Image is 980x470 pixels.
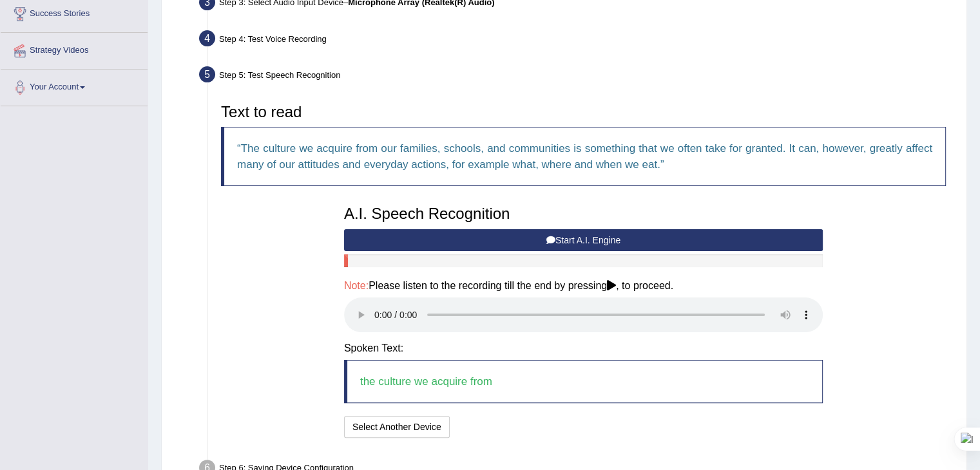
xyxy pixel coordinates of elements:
a: Strategy Videos [1,33,148,65]
h4: Spoken Text: [344,343,823,354]
button: Start A.I. Engine [344,229,823,251]
h4: Please listen to the recording till the end by pressing , to proceed. [344,280,823,292]
blockquote: the culture we acquire from [344,360,823,403]
h3: Text to read [221,104,946,120]
div: Step 4: Test Voice Recording [193,26,961,55]
div: Step 5: Test Speech Recognition [193,62,961,91]
a: Your Account [1,70,148,102]
span: Note: [344,280,369,291]
h3: A.I. Speech Recognition [344,205,823,222]
button: Select Another Device [344,416,450,438]
q: The culture we acquire from our families, schools, and communities is something that we often tak... [237,142,932,171]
